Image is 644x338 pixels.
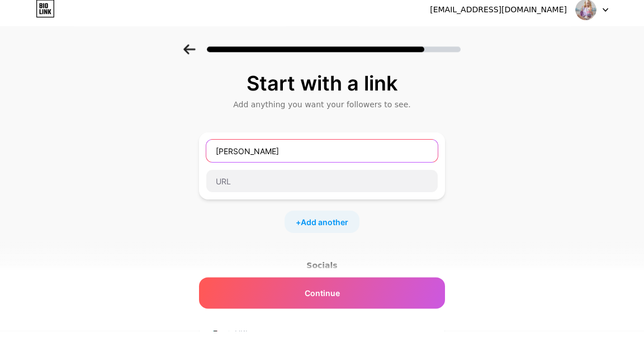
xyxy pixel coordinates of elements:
div: [EMAIL_ADDRESS][DOMAIN_NAME] [430,11,567,23]
img: Janis Wilson [575,6,596,27]
input: URL [206,177,438,199]
input: Link name [206,147,438,169]
span: Add another [301,223,348,235]
span: Continue [305,294,340,306]
div: + [285,218,359,240]
div: Start with a link [205,79,439,102]
div: Add anything you want your followers to see. [205,106,439,117]
div: Socials [199,267,445,278]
